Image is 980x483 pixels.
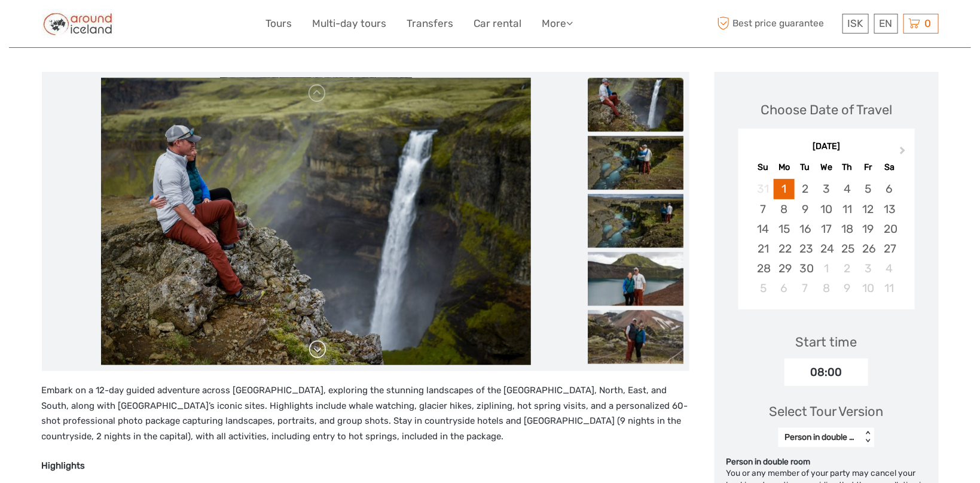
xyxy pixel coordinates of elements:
div: 08:00 [784,359,868,386]
span: 0 [923,17,933,29]
div: Choose Thursday, July 2nd, 2026 [837,259,858,278]
div: Choose Date of Travel [761,101,892,119]
div: Choose Friday, June 26th, 2026 [858,239,879,259]
div: Choose Tuesday, July 7th, 2026 [795,278,816,298]
div: Choose Tuesday, June 2nd, 2026 [795,179,816,199]
div: Choose Monday, June 1st, 2026 [774,179,795,199]
div: Choose Wednesday, June 3rd, 2026 [816,179,836,199]
div: Choose Saturday, July 11th, 2026 [879,278,900,298]
div: Choose Sunday, July 5th, 2026 [753,278,774,298]
div: Not available Sunday, May 31st, 2026 [753,179,774,199]
img: 4a175b60c4d9422595536df81fffbb16_slider_thumbnail.jpeg [588,78,683,132]
div: Select Tour Version [770,402,884,421]
div: Mo [774,159,795,175]
strong: Highlights [42,460,86,471]
div: Choose Sunday, June 21st, 2026 [753,239,774,259]
div: Choose Monday, July 6th, 2026 [774,278,795,298]
div: Choose Friday, June 5th, 2026 [858,179,879,199]
div: Choose Thursday, June 4th, 2026 [837,179,858,199]
div: Choose Friday, June 19th, 2026 [858,219,879,239]
div: Choose Monday, June 29th, 2026 [774,259,795,278]
div: Choose Thursday, June 18th, 2026 [837,219,858,239]
div: Choose Friday, July 3rd, 2026 [858,259,879,278]
div: Tu [795,159,816,175]
div: Choose Thursday, June 11th, 2026 [837,199,858,219]
button: Next Month [894,144,914,163]
a: Transfers [407,15,454,32]
div: Choose Saturday, July 4th, 2026 [879,259,900,278]
span: ISK [848,17,863,29]
img: e49496ba3a5841f3a9c4178723ca81e0_slider_thumbnail.jpeg [588,136,683,190]
img: c4dc28c4c3ab42e48207b3a940fdb30b_slider_thumbnail.jpeg [588,310,683,364]
span: Best price guarantee [715,14,839,34]
div: Choose Tuesday, June 16th, 2026 [795,219,816,239]
div: Person in double room [726,456,927,468]
img: aba24f47c1d34f339d53e9975c95ce61_slider_thumbnail.jpeg [588,252,683,306]
div: Choose Wednesday, June 24th, 2026 [816,239,836,259]
a: Car rental [474,15,522,32]
div: Sa [879,159,900,175]
p: Embark on a 12-day guided adventure across [GEOGRAPHIC_DATA], exploring the stunning landscapes o... [42,383,689,444]
div: Choose Saturday, June 13th, 2026 [879,199,900,219]
div: Choose Wednesday, June 10th, 2026 [816,199,836,219]
div: Fr [858,159,879,175]
div: Choose Monday, June 8th, 2026 [774,199,795,219]
div: Choose Wednesday, June 17th, 2026 [816,219,836,239]
div: Start time [796,333,857,351]
div: < > [863,431,873,443]
a: Multi-day tours [313,15,387,32]
div: Choose Monday, June 22nd, 2026 [774,239,795,259]
div: Su [753,159,774,175]
div: Choose Wednesday, July 1st, 2026 [816,259,836,278]
div: Choose Sunday, June 14th, 2026 [753,219,774,239]
div: Choose Wednesday, July 8th, 2026 [816,278,836,298]
div: Choose Sunday, June 7th, 2026 [753,199,774,219]
div: Choose Saturday, June 6th, 2026 [879,179,900,199]
div: EN [874,14,898,34]
a: More [542,15,573,32]
div: Person in double room [784,432,856,443]
img: 042a024edd8b489e8ca5b8ce37d4e84e_slider_thumbnail.jpeg [588,194,683,248]
div: Choose Tuesday, June 9th, 2026 [795,199,816,219]
div: Choose Saturday, June 27th, 2026 [879,239,900,259]
div: We [816,159,836,175]
div: Choose Friday, July 10th, 2026 [858,278,879,298]
div: Choose Tuesday, June 30th, 2026 [795,259,816,278]
div: Choose Saturday, June 20th, 2026 [879,219,900,239]
div: Choose Friday, June 12th, 2026 [858,199,879,219]
div: Choose Thursday, July 9th, 2026 [837,278,858,298]
div: Th [837,159,858,175]
div: Choose Tuesday, June 23rd, 2026 [795,239,816,259]
img: Around Iceland [42,9,114,38]
a: Tours [266,15,292,32]
img: 4a175b60c4d9422595536df81fffbb16_main_slider.jpeg [101,78,531,365]
div: [DATE] [738,141,915,153]
div: month 2026-06 [742,179,911,298]
div: Choose Sunday, June 28th, 2026 [753,259,774,278]
div: Choose Thursday, June 25th, 2026 [837,239,858,259]
div: Choose Monday, June 15th, 2026 [774,219,795,239]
